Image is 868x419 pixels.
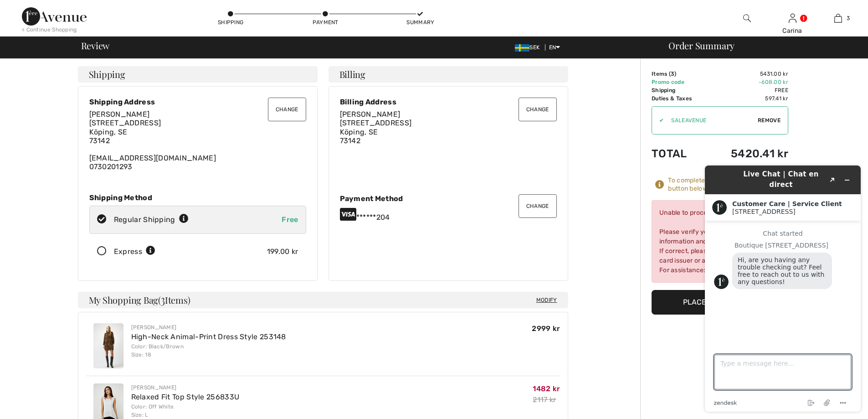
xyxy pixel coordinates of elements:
span: ( Items) [158,294,190,306]
div: [EMAIL_ADDRESS][DOMAIN_NAME] 0730201293 [89,110,306,171]
div: [PERSON_NAME] [131,383,240,392]
span: Billing [339,70,365,79]
div: [PERSON_NAME] [131,323,286,331]
span: EN [549,44,560,51]
td: Items ( ) [652,70,708,78]
span: 3 [161,293,165,305]
td: 597.41 kr [708,94,788,103]
td: Duties & Taxes [652,94,708,103]
span: [PERSON_NAME] [340,110,401,119]
div: Express [114,246,155,257]
span: 3 [847,14,850,22]
span: Remove [758,116,781,124]
h4: My Shopping Bag [78,292,568,308]
div: Unable to process your order. Please verify your credit card information and billing address. If ... [652,200,788,283]
div: Billing Address [340,98,557,106]
div: 199.00 kr [267,246,298,257]
img: 1ère Avenue [22,7,87,26]
img: High-Neck Animal-Print Dress Style 253148 [93,323,123,368]
div: Regular Shipping [114,214,189,225]
span: SEK [515,44,543,51]
span: Review [81,41,110,50]
td: Total [652,138,708,169]
img: search the website [743,13,751,24]
img: Swedish Frona [515,44,529,52]
img: My Bag [834,13,842,24]
button: Place Your Order [652,290,788,315]
button: Change [519,98,557,121]
img: My Info [789,13,796,24]
span: [STREET_ADDRESS] Köping, SE 73142 [89,119,161,145]
span: Free [282,215,298,224]
s: 2117 kr [533,395,556,404]
button: Change [519,194,557,218]
div: Shipping [217,18,244,26]
input: Promo code [664,107,758,134]
div: Carina [770,26,815,36]
span: Shipping [89,70,125,79]
div: < Continue Shopping [22,26,77,34]
div: Shipping Address [89,98,306,106]
span: [STREET_ADDRESS] Köping, SE 73142 [340,119,412,145]
span: 2999 kr [532,324,560,333]
span: Modify [536,295,557,305]
td: 5431.00 kr [708,70,788,78]
a: Relaxed Fit Top Style 256833U [131,393,240,401]
iframe: Find more information here [698,158,868,419]
div: Order Summary [657,41,863,50]
div: Summary [406,18,434,26]
a: 3 [816,13,860,24]
span: [PERSON_NAME] [89,110,150,119]
a: Sign In [789,14,796,22]
button: Change [268,98,306,121]
td: 5420.41 kr [708,138,788,169]
div: Shipping Method [89,193,306,202]
div: ✔ [652,116,664,124]
div: Color: Off White Size: L [131,403,240,419]
td: Free [708,86,788,94]
td: -608.00 kr [708,78,788,86]
a: High-Neck Animal-Print Dress Style 253148 [131,332,286,341]
td: Promo code [652,78,708,86]
span: Chat [20,6,39,15]
div: Color: Black/Brown Size: 18 [131,342,286,359]
div: Payment [312,18,339,26]
td: Shipping [652,86,708,94]
span: 1482 kr [533,384,560,393]
span: 3 [671,71,674,77]
div: To complete your order, press the button below. [668,176,788,193]
div: Payment Method [340,194,557,203]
